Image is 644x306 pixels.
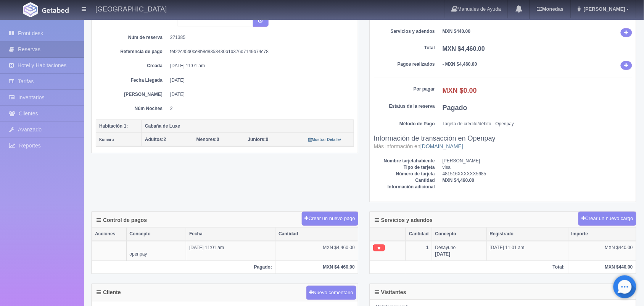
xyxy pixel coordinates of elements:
[101,49,163,55] dt: Referencia de pago
[375,290,406,295] h4: Visitantes
[308,137,341,142] a: Mostrar Detalle
[145,137,166,142] span: 2
[374,158,435,164] dt: Nombre tarjetahabiente
[443,45,485,52] b: MXN $4,460.00
[42,7,69,13] img: Getabed
[97,290,121,295] h4: Cliente
[374,171,435,177] dt: Número de tarjeta
[374,135,632,150] h3: Información de transacción en Openpay
[582,6,625,12] span: [PERSON_NAME]
[97,217,147,223] h4: Control de pagos
[375,217,433,223] h4: Servicios y adendos
[374,121,435,127] dt: Método de Pago
[374,184,435,190] dt: Información adicional
[568,261,636,274] th: MXN $440.00
[196,137,217,142] strong: Menores:
[275,261,358,274] th: MXN $4,460.00
[302,212,358,226] button: Crear un nuevo pago
[170,77,348,84] dd: [DATE]
[374,61,435,68] dt: Pagos realizados
[186,241,275,261] td: [DATE] 11:01 am
[443,62,477,67] b: - MXN $4,460.00
[443,121,632,127] dd: Tarjeta de crédito/débito - Openpay
[435,245,456,250] span: Desayuno
[92,228,126,241] th: Acciones
[92,261,275,274] th: Pagado:
[374,143,463,149] small: Más información en
[374,86,435,92] dt: Por pagar
[101,34,163,41] dt: Núm de reserva
[248,137,266,142] strong: Juniors:
[170,105,348,112] dd: 2
[443,29,470,34] b: MXN $440.00
[145,137,164,142] strong: Adultos:
[275,228,358,241] th: Cantidad
[99,123,128,129] b: Habitación 1:
[578,212,636,226] button: Crear un nuevo cargo
[568,228,636,241] th: Importe
[486,228,568,241] th: Registrado
[275,241,358,261] td: MXN $4,460.00
[443,104,467,112] b: Pagado
[101,105,163,112] dt: Núm Noches
[374,103,435,110] dt: Estatus de la reserva
[170,91,348,98] dd: [DATE]
[170,63,348,69] dd: [DATE] 11:01 am
[432,228,486,241] th: Concepto
[406,228,432,241] th: Cantidad
[23,2,38,17] img: Getabed
[374,177,435,184] dt: Cantidad
[374,28,435,35] dt: Servicios y adendos
[426,245,429,250] b: 1
[126,241,186,261] td: openpay
[443,171,632,177] dd: 481516XXXXXX5685
[196,137,219,142] span: 0
[126,228,186,241] th: Concepto
[370,261,568,274] th: Total:
[248,137,269,142] span: 0
[537,6,563,12] b: Monedas
[142,120,354,133] th: Cabaña de Luxe
[95,4,167,13] h4: [GEOGRAPHIC_DATA]
[170,34,348,41] dd: 271385
[420,143,463,149] a: [DOMAIN_NAME]
[443,87,477,94] b: MXN $0.00
[374,45,435,51] dt: Total
[306,286,357,300] button: Nuevo comentario
[101,77,163,84] dt: Fecha Llegada
[99,138,114,142] small: Kumaru
[443,158,632,164] dd: [PERSON_NAME]
[186,228,275,241] th: Fecha
[443,178,474,183] b: MXN $4,460.00
[443,164,632,171] dd: visa
[374,164,435,171] dt: Tipo de tarjeta
[435,251,451,257] b: [DATE]
[486,241,568,261] td: [DATE] 11:01 am
[568,241,636,261] td: MXN $440.00
[170,49,348,55] dd: fef22c45d0ce8b8d8353430b1b376d7149b74c78
[101,63,163,69] dt: Creada
[101,91,163,98] dt: [PERSON_NAME]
